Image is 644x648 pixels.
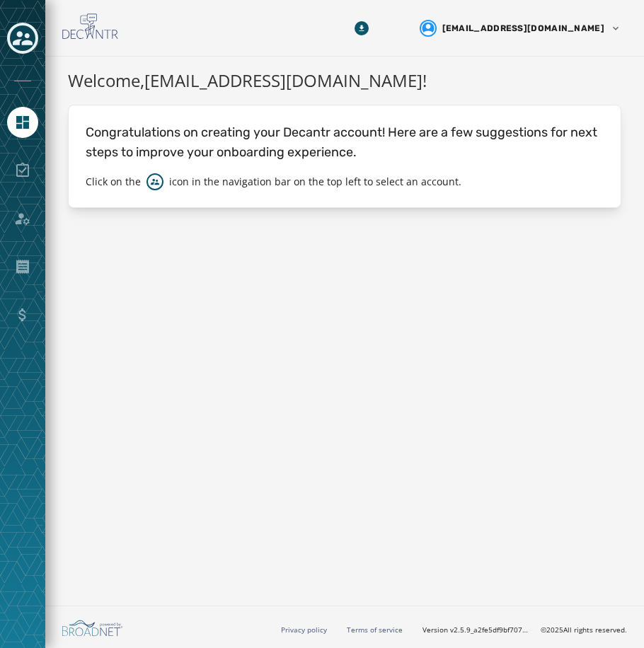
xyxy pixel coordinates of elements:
span: Version [422,625,529,635]
button: Download Menu [349,16,374,41]
button: User settings [414,14,627,42]
button: Toggle account select drawer [7,23,38,54]
h1: Welcome, [EMAIL_ADDRESS][DOMAIN_NAME] ! [68,68,621,93]
p: icon in the navigation bar on the top left to select an account. [169,175,461,189]
p: Click on the [86,175,141,189]
a: Privacy policy [281,625,327,635]
span: © 2025 All rights reserved. [541,625,627,635]
p: Congratulations on creating your Decantr account! Here are a few suggestions for next steps to im... [86,122,604,162]
a: Navigate to Home [7,107,38,138]
span: [EMAIL_ADDRESS][DOMAIN_NAME] [442,23,604,34]
a: Terms of service [347,625,403,635]
span: v2.5.9_a2fe5df9bf7071e1522954d516a80c78c649093f [450,625,529,635]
